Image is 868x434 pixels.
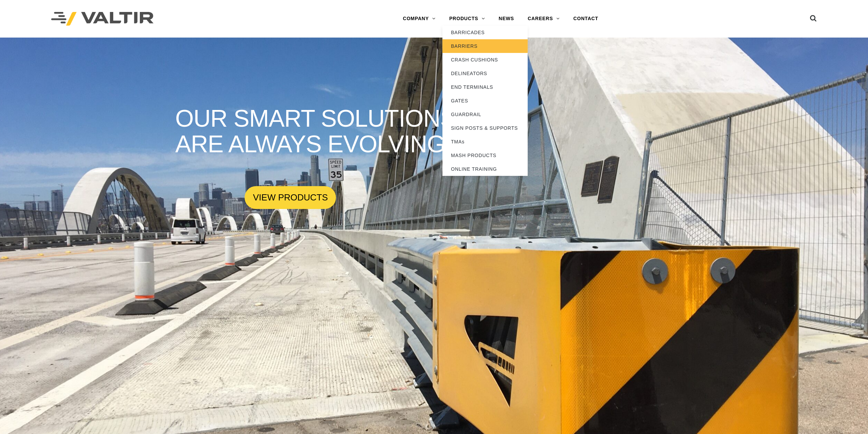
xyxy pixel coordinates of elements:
[442,12,492,26] a: PRODUCTS
[442,53,528,67] a: CRASH CUSHIONS
[442,135,528,149] a: TMAs
[442,26,528,39] a: BARRICADES
[521,12,567,26] a: CAREERS
[442,162,528,176] a: ONLINE TRAINING
[442,108,528,121] a: GUARDRAIL
[51,12,153,26] img: Valtir
[245,186,336,209] a: VIEW PRODUCTS
[442,67,528,80] a: DELINEATORS
[442,94,528,108] a: GATES
[175,106,484,158] rs-layer: OUR SMART SOLUTIONS ARE ALWAYS EVOLVING.
[442,80,528,94] a: END TERMINALS
[567,12,605,26] a: CONTACT
[442,149,528,162] a: MASH PRODUCTS
[492,12,521,26] a: NEWS
[442,121,528,135] a: SIGN POSTS & SUPPORTS
[442,39,528,53] a: BARRIERS
[396,12,442,26] a: COMPANY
